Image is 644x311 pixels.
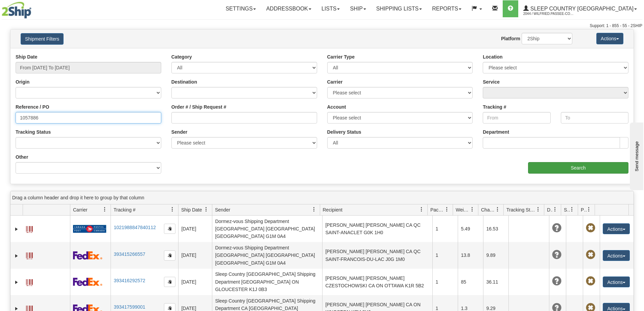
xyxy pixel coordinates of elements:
label: Account [327,104,346,110]
label: Department [483,129,509,135]
td: [DATE] [178,242,212,268]
input: Search [528,162,628,174]
label: Ship Date [16,53,38,60]
button: Actions [603,223,630,234]
td: 9.89 [483,242,508,268]
span: Unknown [552,223,562,233]
img: 2 - FedEx Express® [73,251,102,260]
label: Delivery Status [327,129,361,135]
td: Dormez-vous Shipping Department [GEOGRAPHIC_DATA] [GEOGRAPHIC_DATA] [GEOGRAPHIC_DATA] G1M 0A4 [212,242,322,268]
td: 85 [458,269,483,295]
span: Sleep Country [GEOGRAPHIC_DATA] [529,6,634,12]
a: Expand [13,279,20,286]
span: Charge [481,206,495,213]
span: Ship Date [181,206,202,213]
label: Carrier [327,79,343,85]
a: Label [26,223,33,234]
td: 1 [432,216,458,242]
a: 393416292572 [114,278,145,283]
span: Carrier [73,206,88,213]
span: Pickup Not Assigned [586,276,595,286]
iframe: chat widget [628,121,643,190]
a: Weight filter column settings [467,204,478,215]
a: Tracking # filter column settings [167,204,178,215]
a: Settings [220,0,261,17]
a: Pickup Status filter column settings [583,204,595,215]
a: Delivery Status filter column settings [549,204,561,215]
button: Copy to clipboard [164,277,175,287]
span: Pickup Not Assigned [586,223,595,233]
td: [PERSON_NAME] [PERSON_NAME] CA QC SAINT-ANACLET G0K 1H0 [322,216,432,242]
span: Weight [456,206,470,213]
label: Destination [171,79,197,85]
button: Actions [603,250,630,261]
div: grid grouping header [10,191,634,204]
a: Reports [427,0,467,17]
a: 1021988847840112 [114,225,156,230]
a: Tracking Status filter column settings [532,204,544,215]
span: Tracking Status [506,206,536,213]
span: Recipient [323,206,342,213]
a: Label [26,276,33,287]
span: Pickup Status [581,206,587,213]
button: Actions [596,33,623,44]
td: [DATE] [178,269,212,295]
label: Order # / Ship Request # [171,104,226,110]
label: Location [483,53,502,60]
span: Delivery Status [547,206,553,213]
a: Addressbook [261,0,316,17]
label: Tracking Status [16,129,51,135]
label: Reference / PO [16,104,49,110]
label: Origin [16,79,29,85]
a: Label [26,249,33,260]
a: Carrier filter column settings [99,204,111,215]
label: Service [483,79,500,85]
span: Shipment Issues [564,206,570,213]
label: Category [171,53,192,60]
a: Expand [13,252,20,259]
span: Packages [430,206,445,213]
div: Send message [5,6,63,11]
a: Charge filter column settings [492,204,503,215]
img: 20 - Canada Post [73,225,106,233]
a: Ship Date filter column settings [200,204,212,215]
a: Lists [316,0,345,17]
td: [PERSON_NAME] [PERSON_NAME] CA QC SAINT-FRANCOIS-DU-LAC J0G 1M0 [322,242,432,268]
label: Carrier Type [327,53,355,60]
span: 2044 / Wilfried.Passee-Coutrin [523,10,574,17]
button: Actions [603,276,630,287]
a: 393415266557 [114,251,145,257]
a: Sender filter column settings [308,204,320,215]
td: 13.8 [458,242,483,268]
a: Expand [13,226,20,232]
button: Copy to clipboard [164,224,175,234]
td: Dormez-vous Shipping Department [GEOGRAPHIC_DATA] [GEOGRAPHIC_DATA] [GEOGRAPHIC_DATA] G1M 0A4 [212,216,322,242]
td: 36.11 [483,269,508,295]
div: Support: 1 - 855 - 55 - 2SHIP [2,23,642,29]
span: Sender [215,206,230,213]
td: 1 [432,269,458,295]
label: Other [16,154,28,160]
span: Pickup Not Assigned [586,250,595,260]
img: 2 - FedEx Express® [73,277,102,286]
td: 1 [432,242,458,268]
a: Packages filter column settings [441,204,453,215]
button: Shipment Filters [21,33,64,45]
a: 393417599001 [114,304,145,310]
img: logo2044.jpg [2,2,31,19]
td: 5.49 [458,216,483,242]
td: [PERSON_NAME] [PERSON_NAME] CZESTOCHOWSKI CA ON OTTAWA K1R 5B2 [322,269,432,295]
span: Unknown [552,250,562,260]
a: Shipping lists [371,0,427,17]
td: 16.53 [483,216,508,242]
label: Platform [501,35,520,42]
input: To [561,112,628,124]
a: Recipient filter column settings [416,204,427,215]
a: Ship [345,0,371,17]
span: Tracking # [114,206,136,213]
input: From [483,112,550,124]
td: [DATE] [178,216,212,242]
a: Shipment Issues filter column settings [566,204,578,215]
td: Sleep Country [GEOGRAPHIC_DATA] Shipping Department [GEOGRAPHIC_DATA] ON GLOUCESTER K1J 0B3 [212,269,322,295]
button: Copy to clipboard [164,250,175,261]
